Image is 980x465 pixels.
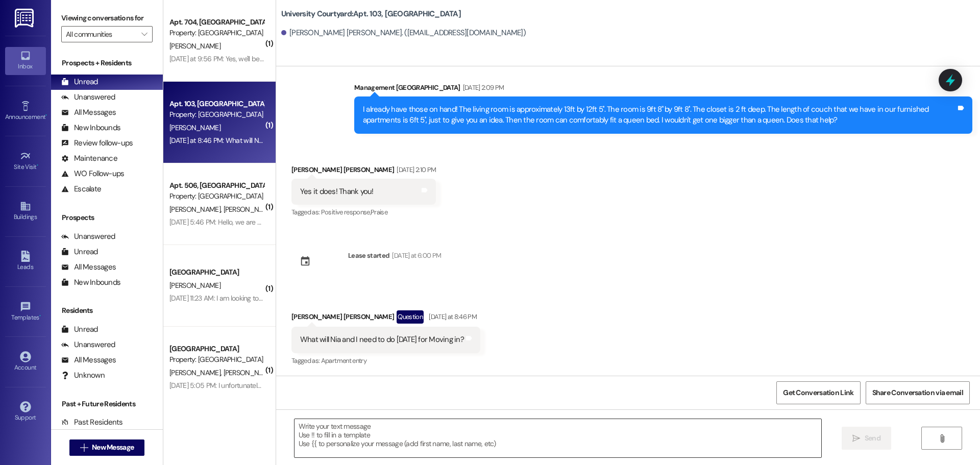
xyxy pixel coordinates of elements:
span: Share Conversation via email [872,387,963,398]
span: [PERSON_NAME] [169,205,224,214]
span: • [45,112,47,119]
button: New Message [69,439,145,456]
div: Yes it does! Thank you! [300,186,374,197]
div: New Inbounds [61,123,120,133]
div: [PERSON_NAME] [PERSON_NAME] [291,164,436,179]
div: All Messages [61,107,116,118]
div: Escalate [61,184,101,194]
div: Maintenance [61,153,117,164]
div: Past Residents [61,417,123,428]
button: Share Conversation via email [866,381,970,404]
i:  [141,30,147,38]
span: [PERSON_NAME] [169,41,220,51]
span: • [39,312,41,320]
div: [DATE] at 9:56 PM: Yes, we'll be there! [169,54,279,63]
div: [DATE] 11:23 AM: I am looking to move in November furnished or not [169,293,365,303]
button: Get Conversation Link [776,381,860,404]
div: Review follow-ups [61,138,133,149]
div: [PERSON_NAME] [PERSON_NAME]. ([EMAIL_ADDRESS][DOMAIN_NAME]) [281,28,526,38]
div: Tagged as: [291,353,480,368]
div: Unknown [61,370,105,381]
div: Unread [61,324,98,335]
div: [DATE] at 8:46 PM [426,311,477,322]
div: [DATE] 5:46 PM: Hello, we are planning on staying till about the end of our lease, and then movin... [169,217,516,227]
div: Property: [GEOGRAPHIC_DATA] [169,109,264,120]
div: [DATE] at 6:00 PM [389,250,441,261]
div: What will Nia and I need to do [DATE] for Moving in? [300,334,464,345]
div: Management [GEOGRAPHIC_DATA] [354,82,972,96]
span: [PERSON_NAME] [223,205,274,214]
i:  [80,444,88,452]
div: Lease started [348,250,390,261]
div: I already have those on hand! The living room is approximately 13ft by 12ft 5''. The room is 9ft ... [363,104,956,126]
div: New Inbounds [61,277,120,288]
a: Leads [5,248,46,275]
input: All communities [66,26,136,42]
span: Positive response , [321,208,371,216]
label: Viewing conversations for [61,10,153,26]
div: Residents [51,305,163,316]
div: Unanswered [61,339,115,350]
div: Unanswered [61,231,115,242]
span: New Message [92,442,134,453]
div: WO Follow-ups [61,168,124,179]
a: Site Visit • [5,148,46,175]
span: Get Conversation Link [783,387,853,398]
div: Property: [GEOGRAPHIC_DATA] [169,354,264,365]
span: Apartment entry [321,356,366,365]
img: ResiDesk Logo [15,9,36,28]
div: [GEOGRAPHIC_DATA] [169,267,264,278]
a: Templates • [5,298,46,326]
a: Support [5,398,46,426]
span: [PERSON_NAME] [169,123,220,132]
button: Send [842,427,891,450]
div: Apt. 103, [GEOGRAPHIC_DATA] [169,99,264,109]
span: [PERSON_NAME][GEOGRAPHIC_DATA] [223,368,339,377]
span: [PERSON_NAME] [169,368,224,377]
div: Unread [61,247,98,257]
div: Prospects [51,212,163,223]
div: Unanswered [61,92,115,103]
div: Unread [61,77,98,87]
span: Send [865,433,880,444]
div: [DATE] 2:09 PM [460,82,504,93]
span: • [37,162,38,169]
div: All Messages [61,355,116,365]
div: [DATE] at 8:46 PM: What will Nia and I need to do [DATE] for Moving in? [169,136,377,145]
div: Tagged as: [291,205,436,219]
a: Account [5,348,46,376]
a: Buildings [5,198,46,225]
span: Praise [371,208,387,216]
div: [DATE] 2:10 PM [394,164,436,175]
b: University Courtyard: Apt. 103, [GEOGRAPHIC_DATA] [281,9,461,19]
i:  [938,434,946,443]
div: Apt. 704, [GEOGRAPHIC_DATA] [169,17,264,28]
i:  [852,434,860,443]
div: Prospects + Residents [51,58,163,68]
div: All Messages [61,262,116,273]
div: [PERSON_NAME] [PERSON_NAME] [291,310,480,327]
span: [PERSON_NAME] [169,281,220,290]
div: Past + Future Residents [51,399,163,409]
div: Apt. 506, [GEOGRAPHIC_DATA] [169,180,264,191]
div: [GEOGRAPHIC_DATA] [169,344,264,354]
div: Property: [GEOGRAPHIC_DATA] [169,28,264,38]
div: Property: [GEOGRAPHIC_DATA] [169,191,264,202]
a: Inbox [5,47,46,75]
div: Question [397,310,424,323]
